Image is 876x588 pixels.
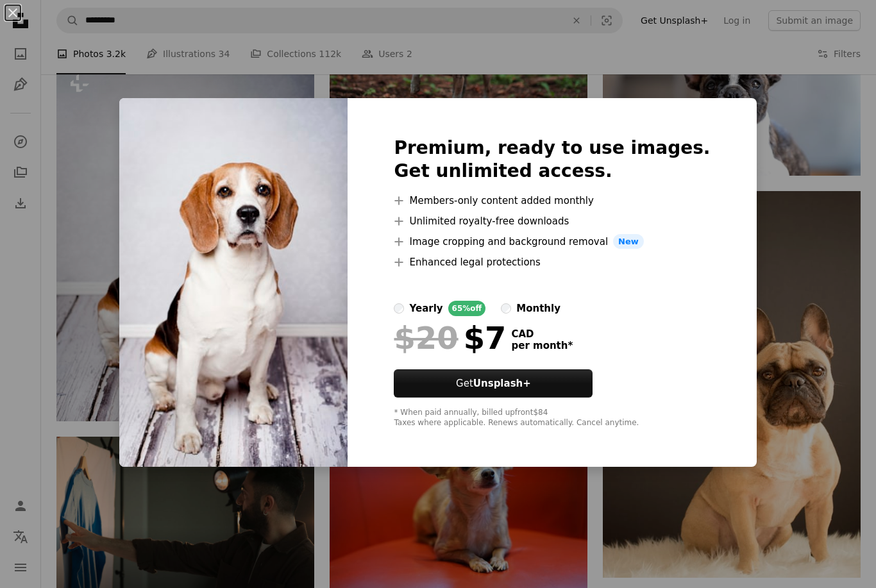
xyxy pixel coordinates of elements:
[394,255,710,270] li: Enhanced legal protections
[501,303,511,314] input: monthly
[516,301,560,316] div: monthly
[473,378,531,389] strong: Unsplash+
[119,98,348,467] img: premium_photo-1663127048434-84db6f90f08d
[511,340,573,351] span: per month *
[394,193,710,208] li: Members-only content added monthly
[409,301,442,316] div: yearly
[394,137,710,183] h2: Premium, ready to use images. Get unlimited access.
[394,321,458,355] span: $20
[448,301,486,316] div: 65% off
[511,328,573,340] span: CAD
[394,321,506,355] div: $7
[394,214,710,229] li: Unlimited royalty-free downloads
[394,234,710,249] li: Image cropping and background removal
[394,303,404,314] input: yearly65%off
[613,234,644,249] span: New
[394,369,593,398] button: GetUnsplash+
[394,408,710,428] div: * When paid annually, billed upfront $84 Taxes where applicable. Renews automatically. Cancel any...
